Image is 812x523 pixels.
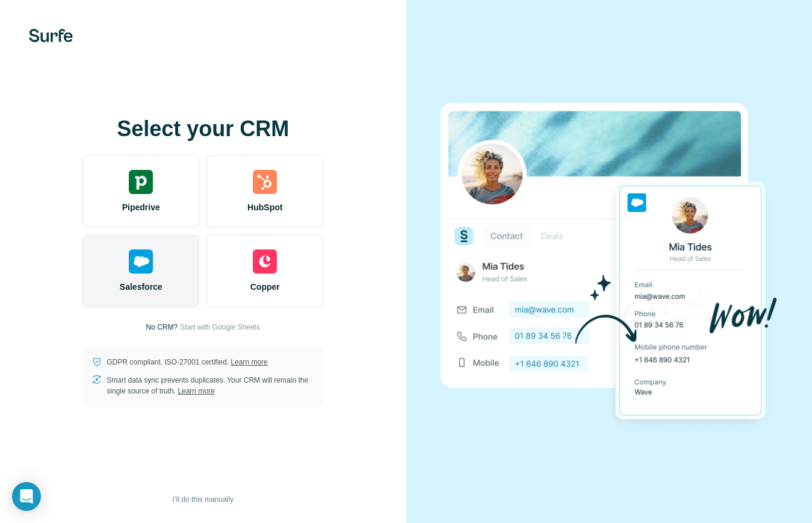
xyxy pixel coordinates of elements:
p: Smart data sync prevents duplicates. Your CRM will remain the single source of truth. [107,375,314,396]
img: pipedrive's logo [129,170,153,194]
img: SALESFORCE image [441,83,778,440]
div: Open Intercom Messenger [12,482,41,511]
p: No CRM? [146,322,178,333]
span: I’ll do this manually [173,494,234,505]
img: copper's logo [253,249,277,274]
span: Pipedrive [122,201,160,213]
button: Start with Google Sheets [180,322,260,333]
a: Learn more [178,387,214,395]
img: salesforce's logo [129,249,153,274]
span: HubSpot [247,201,282,213]
p: GDPR compliant. ISO-27001 certified. [107,357,267,368]
span: Copper [250,281,280,293]
a: Learn more [231,358,267,366]
button: I’ll do this manually [164,490,242,509]
h1: Select your CRM [82,117,323,141]
img: Surfe's logo [29,29,73,42]
span: Salesforce [120,281,163,293]
img: hubspot's logo [253,170,277,194]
